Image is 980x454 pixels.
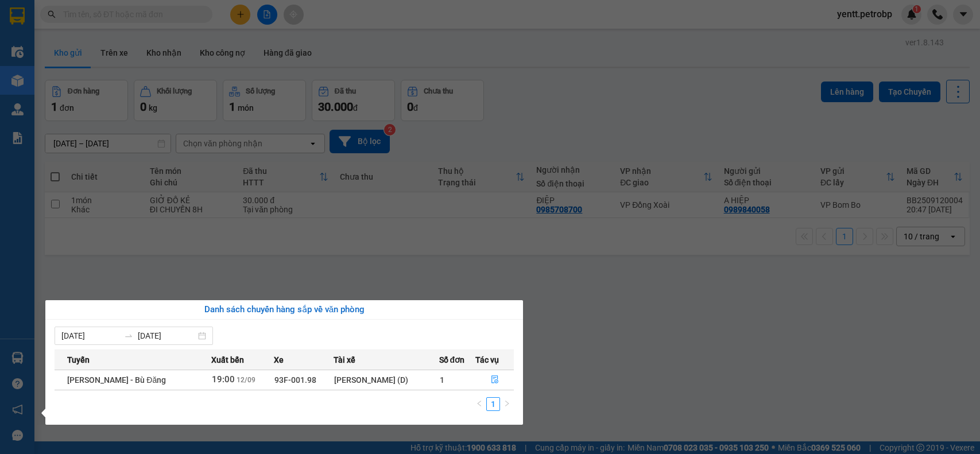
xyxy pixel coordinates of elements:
[476,400,483,407] span: left
[138,329,196,342] input: Đến ngày
[500,397,514,411] li: Next Page
[61,329,119,342] input: Từ ngày
[472,397,486,411] li: Previous Page
[334,374,438,386] div: [PERSON_NAME] (D)
[503,400,510,407] span: right
[124,331,133,340] span: swap-right
[500,397,514,411] button: right
[67,375,166,385] span: [PERSON_NAME] - Bù Đăng
[476,371,513,389] button: file-done
[67,354,90,366] span: Tuyến
[486,397,500,411] li: 1
[237,376,255,384] span: 12/09
[124,331,133,340] span: to
[274,354,284,366] span: Xe
[487,398,499,410] a: 1
[440,375,444,385] span: 1
[491,375,499,385] span: file-done
[212,374,235,385] span: 19:00
[439,354,465,366] span: Số đơn
[274,375,316,385] span: 93F-001.98
[211,354,244,366] span: Xuất bến
[475,354,499,366] span: Tác vụ
[55,303,514,317] div: Danh sách chuyến hàng sắp về văn phòng
[472,397,486,411] button: left
[334,354,355,366] span: Tài xế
